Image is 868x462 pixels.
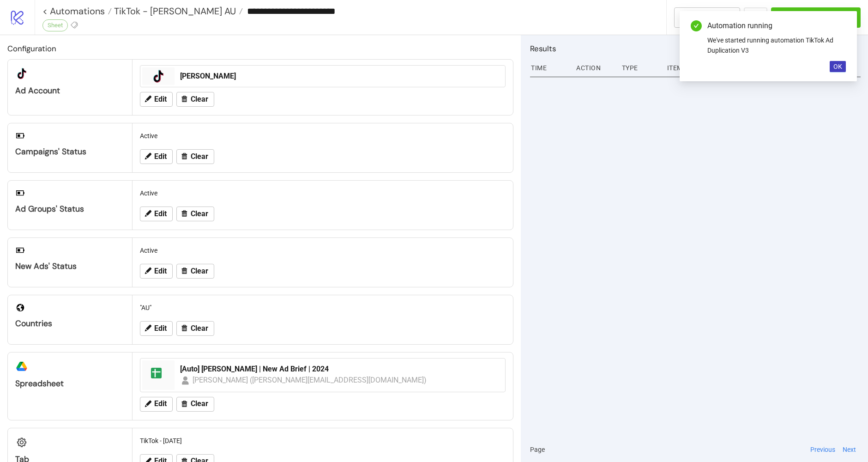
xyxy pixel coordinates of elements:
[112,6,243,16] a: TikTok - [PERSON_NAME] AU
[136,299,509,316] div: "AU"
[530,59,569,77] div: Time
[15,85,125,96] div: Ad Account
[744,7,767,28] button: ...
[140,321,173,336] button: Edit
[691,20,702,31] span: check-circle
[15,204,125,214] div: Ad Groups' Status
[136,242,509,259] div: Active
[176,149,214,164] button: Clear
[840,444,859,455] button: Next
[191,95,208,103] span: Clear
[830,61,846,72] button: OK
[191,267,208,275] span: Clear
[191,152,208,161] span: Clear
[15,146,125,157] div: Campaigns' Status
[112,5,236,17] span: TikTok - [PERSON_NAME] AU
[154,210,167,218] span: Edit
[154,324,167,333] span: Edit
[191,210,208,218] span: Clear
[42,6,112,16] a: < Automations
[176,92,214,107] button: Clear
[176,397,214,412] button: Clear
[15,318,125,329] div: Countries
[7,43,513,55] h2: Configuration
[808,444,838,455] button: Previous
[674,7,741,28] button: To Builder
[621,59,660,77] div: Type
[140,207,173,221] button: Edit
[136,127,509,145] div: Active
[666,59,861,77] div: Item
[136,184,509,202] div: Active
[833,63,842,70] span: OK
[140,264,173,279] button: Edit
[176,207,214,221] button: Clear
[193,374,427,386] div: [PERSON_NAME] ([PERSON_NAME][EMAIL_ADDRESS][DOMAIN_NAME])
[530,444,545,455] span: Page
[176,264,214,279] button: Clear
[176,321,214,336] button: Clear
[191,400,208,408] span: Clear
[154,267,167,275] span: Edit
[180,364,500,374] div: [Auto] [PERSON_NAME] | New Ad Brief | 2024
[140,397,173,412] button: Edit
[140,92,173,107] button: Edit
[180,71,500,81] div: [PERSON_NAME]
[154,400,167,408] span: Edit
[771,7,861,28] button: Run Automation
[154,152,167,161] span: Edit
[530,43,861,55] h2: Results
[15,261,125,272] div: New Ads' Status
[136,432,509,450] div: TikTok - [DATE]
[42,19,68,31] div: Sheet
[154,95,167,103] span: Edit
[575,59,614,77] div: Action
[191,324,208,333] span: Clear
[140,149,173,164] button: Edit
[707,35,846,55] div: We've started running automation TikTok Ad Duplication V3
[15,378,125,389] div: Spreadsheet
[707,20,846,31] div: Automation running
